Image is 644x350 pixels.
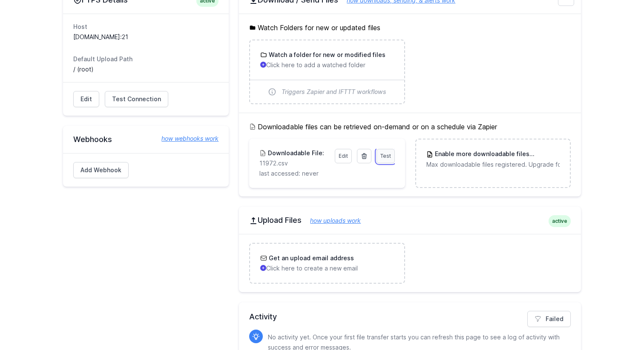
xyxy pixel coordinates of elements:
p: 11972.csv [259,159,329,168]
a: how uploads work [302,217,361,224]
h2: Upload Files [249,215,571,225]
a: Enable more downloadable filesUpgrade Max downloadable files registered. Upgrade for more. [416,139,570,179]
p: last accessed: never [259,169,394,178]
span: Test Connection [112,95,161,103]
a: Add Webhook [73,162,129,178]
p: Click here to create a new email [260,264,394,273]
span: Triggers Zapier and IFTTT workflows [282,88,386,96]
span: active [549,215,571,227]
dd: [DOMAIN_NAME]:21 [73,33,218,41]
dt: Host [73,23,218,31]
h3: Enable more downloadable files [433,150,560,159]
h5: Downloadable files can be retrieved on-demand or on a schedule via Zapier [249,122,571,132]
a: Get an upload email address Click here to create a new email [250,244,404,283]
span: Test [380,153,391,159]
a: Edit [335,149,352,163]
a: Failed [527,311,571,327]
a: Edit [73,91,99,107]
a: Test [377,149,395,163]
a: Test Connection [105,91,168,107]
dd: / (root) [73,65,218,74]
a: how webhooks work [153,134,218,143]
h3: Watch a folder for new or modified files [267,51,385,59]
h3: Downloadable File: [266,149,324,157]
h2: Webhooks [73,134,218,145]
p: Click here to add a watched folder [260,61,394,69]
iframe: Drift Widget Chat Controller [601,307,634,340]
p: Max downloadable files registered. Upgrade for more. [426,160,560,169]
a: Watch a folder for new or modified files Click here to add a watched folder Triggers Zapier and I... [250,40,404,103]
h5: Watch Folders for new or updated files [249,23,571,33]
h3: Get an upload email address [267,254,354,262]
span: Upgrade [529,150,560,159]
dt: Default Upload Path [73,55,218,63]
h2: Activity [249,311,571,323]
